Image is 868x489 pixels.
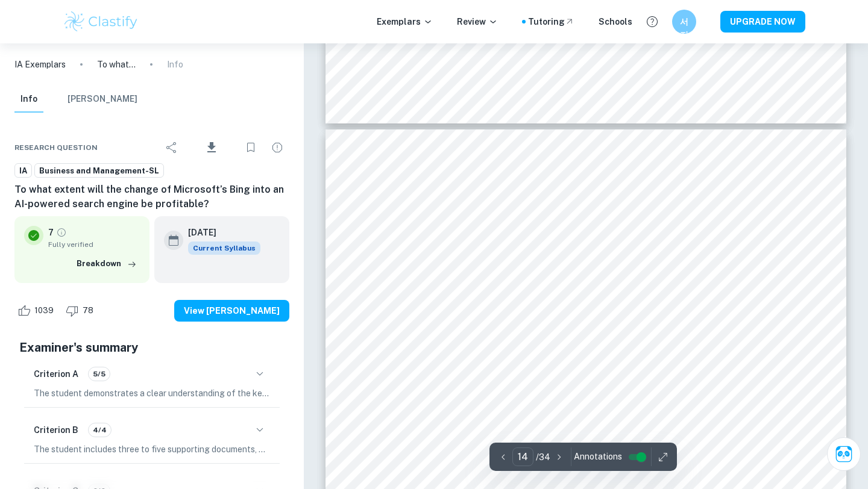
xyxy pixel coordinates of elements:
span: Fully verified [48,239,140,250]
h6: Criterion B [34,423,78,437]
span: Research question [14,142,98,153]
img: Clastify logo [63,10,139,34]
div: This exemplar is based on the current syllabus. Feel free to refer to it for inspiration/ideas wh... [188,241,260,255]
div: Dislike [63,301,100,320]
h6: 서지 [678,15,691,28]
p: / 34 [536,450,550,464]
p: Exemplars [377,15,433,28]
div: Bookmark [239,135,263,160]
a: Business and Management-SL [34,163,164,178]
span: Annotations [574,450,622,463]
div: Download [186,132,236,163]
a: Schools [599,15,632,28]
span: Business and Management-SL [35,165,163,177]
button: Breakdown [74,255,140,273]
span: 5/5 [89,369,110,379]
p: Info [167,58,183,71]
button: View [PERSON_NAME] [174,300,289,322]
span: Current Syllabus [188,241,260,255]
span: 78 [76,305,100,317]
span: 4/4 [89,425,111,435]
p: To what extent will the change of Microsoft’s Bing into an AI-powered search engine be profitable? [97,58,136,71]
div: Like [14,301,60,320]
h5: Examiner's summary [19,338,285,357]
h6: Criterion A [34,367,78,381]
button: Ask Clai [827,437,861,471]
button: UPGRADE NOW [720,11,805,33]
p: The student includes three to five supporting documents, which are contemporary and published wit... [34,443,270,456]
button: Info [14,86,43,113]
button: 서지 [672,10,696,34]
p: Review [457,15,498,28]
span: 1039 [28,305,60,317]
a: Grade fully verified [56,227,67,238]
button: Help and Feedback [642,11,662,32]
h6: To what extent will the change of Microsoft’s Bing into an AI-powered search engine be profitable? [14,182,289,211]
a: IA Exemplars [14,58,66,71]
button: [PERSON_NAME] [68,86,137,113]
span: IA [15,165,31,177]
p: The student demonstrates a clear understanding of the key concept of change, as it is explored th... [34,387,270,400]
p: 7 [48,226,54,239]
a: Tutoring [528,15,574,28]
div: Report issue [265,135,289,160]
div: Share [160,135,184,160]
a: IA [14,163,32,178]
h6: [DATE] [188,226,251,239]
